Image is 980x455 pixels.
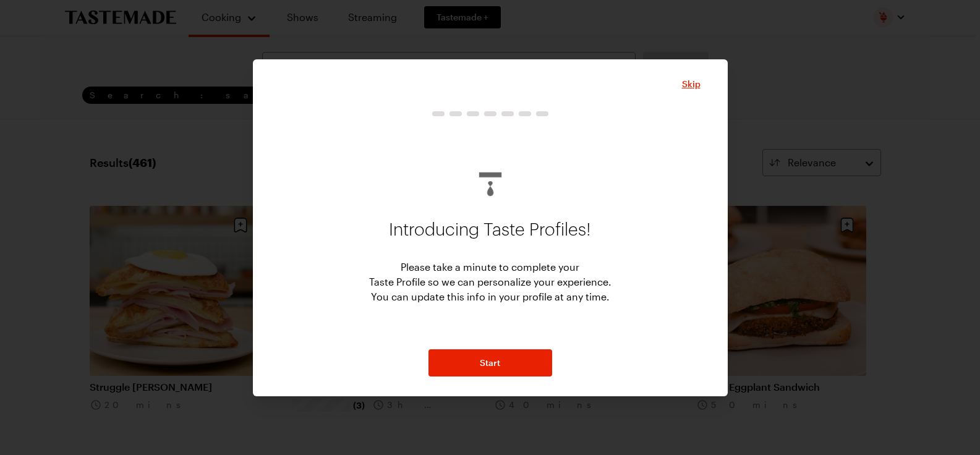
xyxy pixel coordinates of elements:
[369,260,611,304] p: Please take a minute to complete your Taste Profile so we can personalize your experience. You ca...
[682,78,701,90] button: Close
[480,357,500,369] span: Start
[389,210,591,250] p: Introducing Taste Profiles!
[428,349,552,376] button: NextStepButton
[682,78,701,90] span: Skip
